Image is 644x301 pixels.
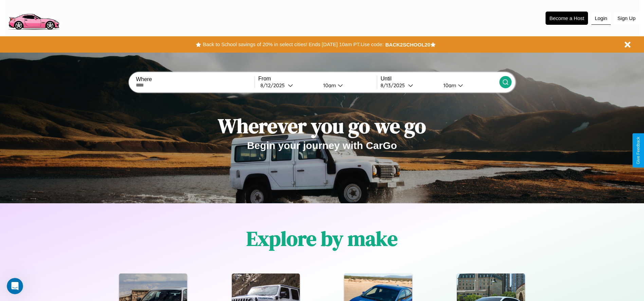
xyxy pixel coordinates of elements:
label: From [258,76,377,82]
div: Give Feedback [636,137,641,164]
b: BACK2SCHOOL20 [385,42,430,48]
button: 8/12/2025 [258,82,318,89]
img: logo [5,3,62,32]
div: 8 / 13 / 2025 [381,82,408,89]
h1: Explore by make [246,225,398,252]
button: 10am [438,82,499,89]
iframe: Intercom live chat [7,278,23,294]
button: Become a Host [546,12,588,25]
button: 10am [318,82,377,89]
label: Until [381,76,499,82]
button: Back to School savings of 20% in select cities! Ends [DATE] 10am PT.Use code: [201,40,385,49]
div: 10am [320,82,338,89]
button: Login [591,12,611,25]
button: Sign Up [614,12,639,24]
div: 8 / 12 / 2025 [260,82,288,89]
label: Where [136,76,254,82]
div: 10am [440,82,458,89]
